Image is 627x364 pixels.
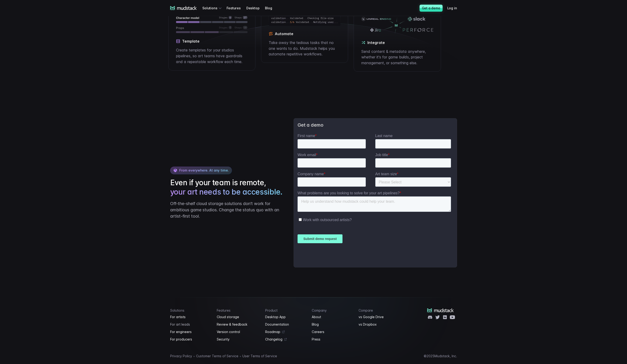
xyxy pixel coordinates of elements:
a: Features [227,4,246,12]
a: For artists [170,314,211,320]
span: your art needs to be accessible. [170,187,282,197]
span: • [239,354,241,358]
div: Solutions [202,4,223,12]
a: Blog [265,4,278,12]
a: Customer Terms of Service [196,353,238,359]
a: User Terms of Service [242,353,277,359]
a: Get a demo [420,5,443,12]
h4: Integrate [361,40,433,45]
h4: Company [312,308,353,312]
p: Take away the tedious tasks that no one wants to do. Mudstack helps you automate repetitive workf... [269,40,340,57]
a: vs Dropbox [359,322,400,327]
h4: Features [217,308,260,312]
a: Desktop [246,4,265,12]
div: © 2025 Mudstack, Inc. [424,354,457,358]
a: mudstack logo [170,6,197,10]
p: Send content & metadata anywhere, whether it's for game builds, project management, or something ... [361,49,433,66]
h4: Compare [359,308,400,312]
img: Automate [269,10,340,26]
a: For art leads [170,322,211,327]
a: Version control [217,329,260,335]
span: • [193,354,195,358]
a: Log in [447,4,463,12]
h4: Automate [269,31,340,36]
p: Create templates for your studios pipelines, so art teams have guardrails and a repeatable workfl... [176,47,248,64]
a: Press [312,337,353,342]
span: From everywhere. At any time. [179,168,229,172]
iframe: Form 1 [298,134,453,263]
a: About [312,314,353,320]
h4: Solutions [170,308,211,312]
h4: Template [176,39,248,44]
a: vs Google Drive [359,314,400,320]
a: Desktop App [265,314,306,320]
a: Privacy Policy [170,353,192,359]
a: Cloud storage [217,314,260,320]
p: Off-the-shelf cloud storage solutions don’t work for ambitious game studios. Change the status qu... [170,200,285,219]
a: Security [217,337,260,342]
a: For producers [170,337,211,342]
h2: Even if your team is remote, [170,178,285,197]
a: mudstack logo [427,308,454,313]
a: Blog [312,322,353,327]
h3: Get a demo [298,122,453,128]
h4: Product [265,308,306,312]
img: Integrate [361,16,433,35]
a: Documentation [265,322,306,327]
a: Careers [312,329,353,335]
img: Template [176,16,248,33]
a: Roadmap [265,329,306,335]
a: Review & feedback [217,322,260,327]
a: For engineers [170,329,211,335]
a: Changelog [265,337,306,342]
